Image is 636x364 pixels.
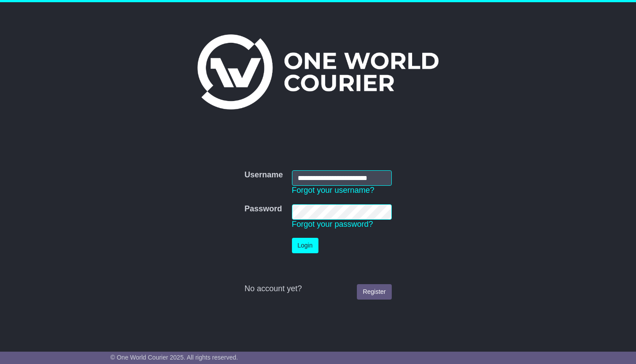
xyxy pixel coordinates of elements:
div: No account yet? [244,284,391,294]
span: © One World Courier 2025. All rights reserved. [110,354,238,361]
img: One World [197,34,439,109]
a: Register [357,284,391,300]
a: Forgot your password? [292,220,373,229]
label: Username [244,170,283,180]
label: Password [244,204,282,214]
a: Forgot your username? [292,186,375,195]
button: Login [292,238,318,253]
